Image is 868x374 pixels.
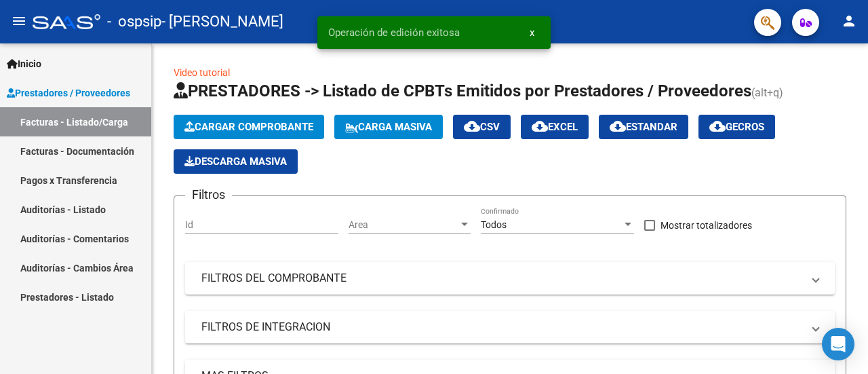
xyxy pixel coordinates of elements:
mat-expansion-panel-header: FILTROS DEL COMPROBANTE [185,262,835,295]
h3: Filtros [185,185,232,204]
mat-panel-title: FILTROS DE INTEGRACION [201,320,802,335]
mat-expansion-panel-header: FILTROS DE INTEGRACION [185,311,835,343]
a: Video tutorial [174,67,230,78]
div: Open Intercom Messenger [822,328,854,360]
span: Estandar [610,121,677,133]
span: PRESTADORES -> Listado de CPBTs Emitidos por Prestadores / Proveedores [174,81,751,100]
app-download-masive: Descarga masiva de comprobantes (adjuntos) [174,149,298,174]
button: Estandar [599,115,688,139]
mat-icon: cloud_download [709,118,726,134]
button: Cargar Comprobante [174,115,324,139]
mat-icon: cloud_download [464,118,480,134]
span: Carga Masiva [345,121,432,133]
span: Mostrar totalizadores [660,217,752,233]
button: Carga Masiva [334,115,443,139]
span: (alt+q) [751,86,783,99]
span: Gecros [709,121,764,133]
button: CSV [453,115,511,139]
mat-icon: cloud_download [610,118,626,134]
mat-icon: cloud_download [532,118,548,134]
span: - [PERSON_NAME] [161,7,283,37]
span: - ospsip [107,7,161,37]
span: Todos [481,219,507,230]
button: EXCEL [521,115,589,139]
button: Descarga Masiva [174,149,298,174]
span: Prestadores / Proveedores [7,86,130,100]
span: x [530,26,534,39]
span: Area [349,219,458,231]
mat-icon: person [841,13,857,29]
span: Inicio [7,56,41,71]
span: CSV [464,121,500,133]
mat-icon: menu [11,13,27,29]
span: Descarga Masiva [184,155,287,168]
mat-panel-title: FILTROS DEL COMPROBANTE [201,271,802,286]
button: Gecros [698,115,775,139]
span: Cargar Comprobante [184,121,313,133]
button: x [519,20,545,45]
span: EXCEL [532,121,578,133]
span: Operación de edición exitosa [328,26,460,39]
